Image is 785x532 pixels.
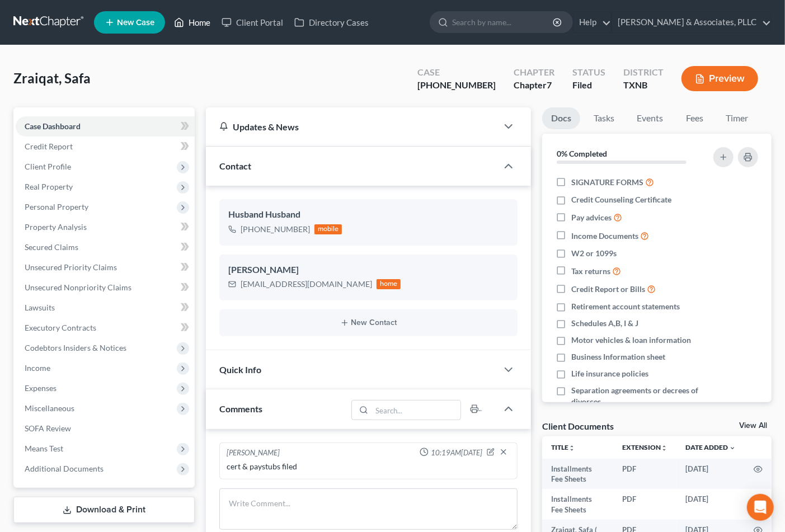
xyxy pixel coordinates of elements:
[571,318,638,329] span: Schedules A,B, I & J
[571,177,643,188] span: SIGNATURE FORMS
[372,401,461,420] input: Search...
[25,423,71,433] span: SOFA Review
[16,257,195,277] a: Unsecured Priority Claims
[685,443,736,451] a: Date Added expand_more
[676,459,745,489] td: [DATE]
[289,12,374,32] a: Directory Cases
[25,283,131,292] span: Unsecured Nonpriority Claims
[571,301,680,312] span: Retirement account statements
[117,18,154,27] span: New Case
[747,494,774,521] div: Open Intercom Messenger
[228,318,509,327] button: New Contact
[25,403,74,413] span: Miscellaneous
[452,12,554,32] input: Search by name...
[168,12,216,32] a: Home
[25,363,50,373] span: Income
[16,298,195,318] a: Lawsuits
[676,107,712,129] a: Fees
[417,66,496,79] div: Case
[216,12,289,32] a: Client Portal
[739,422,767,430] a: View All
[514,66,554,79] div: Chapter
[25,262,117,272] span: Unsecured Priority Claims
[13,70,91,86] span: Zraiqat, Safa
[25,444,63,453] span: Means Test
[417,79,496,92] div: [PHONE_NUMBER]
[25,464,104,473] span: Additional Documents
[568,445,575,451] i: unfold_more
[228,263,509,277] div: [PERSON_NAME]
[571,194,671,205] span: Credit Counseling Certificate
[16,217,195,237] a: Property Analysis
[717,107,757,129] a: Timer
[241,224,310,235] div: [PHONE_NUMBER]
[431,448,482,458] span: 10:19AM[DATE]
[551,443,575,451] a: Titleunfold_more
[16,116,195,136] a: Case Dashboard
[25,383,57,393] span: Expenses
[613,489,676,520] td: PDF
[241,279,372,290] div: [EMAIL_ADDRESS][DOMAIN_NAME]
[542,107,580,129] a: Docs
[542,420,614,432] div: Client Documents
[16,136,195,157] a: Credit Report
[542,489,613,520] td: Installments Fee Sheets
[227,461,511,472] div: cert & paystubs filed
[571,266,610,277] span: Tax returns
[572,66,605,79] div: Status
[219,364,261,375] span: Quick Info
[25,142,73,151] span: Credit Report
[314,224,342,234] div: mobile
[729,445,736,451] i: expand_more
[622,443,668,451] a: Extensionunfold_more
[25,121,81,131] span: Case Dashboard
[16,277,195,298] a: Unsecured Nonpriority Claims
[571,212,612,223] span: Pay advices
[547,79,552,90] span: 7
[377,279,401,289] div: home
[16,418,195,439] a: SOFA Review
[514,79,554,92] div: Chapter
[571,284,645,295] span: Credit Report or Bills
[542,459,613,489] td: Installments Fee Sheets
[219,161,251,171] span: Contact
[25,242,78,252] span: Secured Claims
[25,303,55,312] span: Lawsuits
[13,497,195,523] a: Download & Print
[571,351,665,362] span: Business Information sheet
[681,66,758,91] button: Preview
[623,66,664,79] div: District
[228,208,509,222] div: Husband Husband
[571,385,704,407] span: Separation agreements or decrees of divorces
[571,230,638,242] span: Income Documents
[25,343,126,352] span: Codebtors Insiders & Notices
[574,12,611,32] a: Help
[16,318,195,338] a: Executory Contracts
[613,459,676,489] td: PDF
[585,107,623,129] a: Tasks
[25,222,87,232] span: Property Analysis
[25,323,96,332] span: Executory Contracts
[661,445,668,451] i: unfold_more
[227,448,280,459] div: [PERSON_NAME]
[676,489,745,520] td: [DATE]
[557,149,607,158] strong: 0% Completed
[25,202,88,211] span: Personal Property
[571,335,691,346] span: Motor vehicles & loan information
[612,12,771,32] a: [PERSON_NAME] & Associates, PLLC
[571,248,617,259] span: W2 or 1099s
[25,162,71,171] span: Client Profile
[219,121,485,133] div: Updates & News
[572,79,605,92] div: Filed
[16,237,195,257] a: Secured Claims
[628,107,672,129] a: Events
[571,368,648,379] span: Life insurance policies
[25,182,73,191] span: Real Property
[219,403,262,414] span: Comments
[623,79,664,92] div: TXNB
